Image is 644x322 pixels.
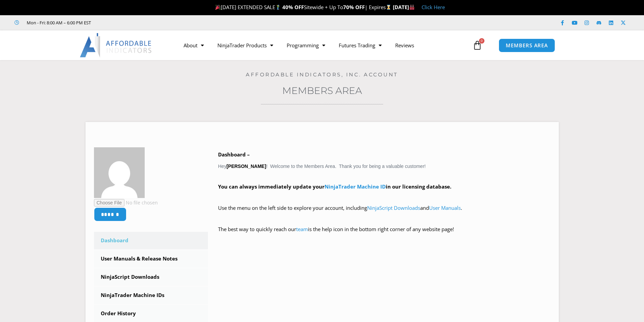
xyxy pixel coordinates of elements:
[80,33,152,57] img: LogoAI | Affordable Indicators – NinjaTrader
[218,151,250,158] b: Dashboard –
[367,204,420,211] a: NinjaScript Downloads
[94,287,208,304] a: NinjaTrader Machine IDs
[388,38,421,53] a: Reviews
[282,4,304,10] strong: 40% OFF
[94,268,208,286] a: NinjaScript Downloads
[506,43,548,48] span: MEMBERS AREA
[218,203,550,222] p: Use the menu on the left side to explore your account, including and .
[214,4,393,10] span: [DATE] EXTENDED SALE Sitewide + Up To | Expires
[215,5,220,10] img: 🎉
[393,4,415,10] strong: [DATE]
[343,4,365,10] strong: 70% OFF
[218,183,451,190] strong: You can always immediately update your in our licensing database.
[100,19,202,26] iframe: Customer reviews powered by Trustpilot
[177,38,211,53] a: About
[276,5,281,10] img: 🏌️‍♂️
[177,38,471,53] nav: Menu
[94,232,208,249] a: Dashboard
[296,226,308,232] a: team
[462,35,492,55] a: 0
[94,147,145,198] img: a203a9d3046d1a1a0ff7c8666bd8d6ce8b1485f1bfeb301a8517a754f8151570
[479,38,484,44] span: 0
[325,183,386,190] a: NinjaTrader Machine ID
[226,164,266,169] strong: [PERSON_NAME]
[422,4,445,10] a: Click Here
[282,85,362,96] a: Members Area
[94,250,208,268] a: User Manuals & Release Notes
[409,5,414,10] img: 🏭
[218,225,550,244] p: The best way to quickly reach our is the help icon in the bottom right corner of any website page!
[386,5,391,10] img: ⌛
[429,204,461,211] a: User Manuals
[280,38,332,53] a: Programming
[218,150,550,244] div: Hey ! Welcome to the Members Area. Thank you for being a valuable customer!
[246,71,398,78] a: Affordable Indicators, Inc. Account
[332,38,388,53] a: Futures Trading
[211,38,280,53] a: NinjaTrader Products
[25,19,91,27] span: Mon - Fri: 8:00 AM – 6:00 PM EST
[499,39,555,52] a: MEMBERS AREA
